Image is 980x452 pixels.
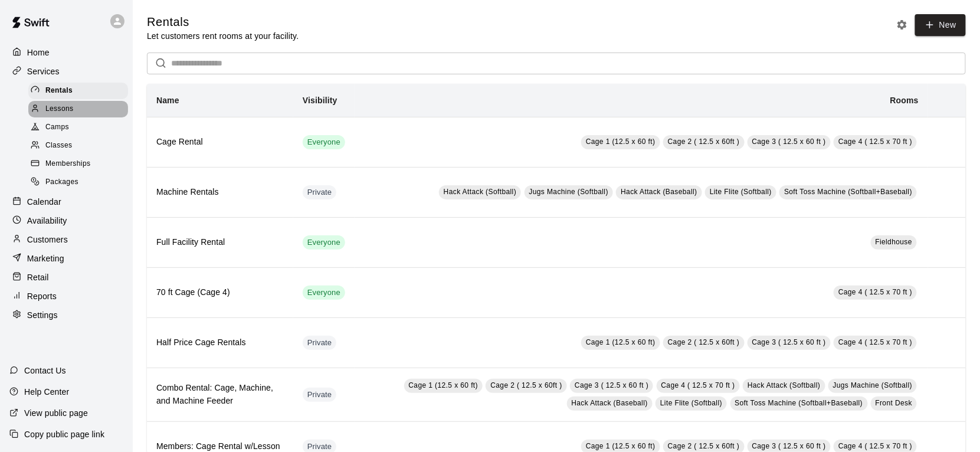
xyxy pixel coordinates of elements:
[27,47,50,58] p: Home
[27,215,67,227] p: Availability
[409,381,478,389] span: Cage 1 (12.5 x 60 ft)
[156,286,284,299] h6: 70 ft Cage (Cage 4)
[735,399,863,407] span: Soft Toss Machine (Softball+Baseball)
[27,196,61,208] p: Calendar
[156,186,284,199] h6: Machine Rentals
[28,155,133,173] a: Memberships
[784,188,912,196] span: Soft Toss Machine (Softball+Baseball)
[575,381,648,389] span: Cage 3 ( 12.5 x 60 ft )
[876,399,913,407] span: Front Desk
[28,174,128,191] div: Packages
[9,306,123,324] a: Settings
[838,288,912,296] span: Cage 4 ( 12.5 x 70 ft )
[572,399,648,407] span: Hack Attack (Baseball)
[45,140,72,152] span: Classes
[27,271,49,283] p: Retail
[303,389,337,401] span: Private
[24,365,66,376] p: Contact Us
[586,338,655,346] span: Cage 1 (12.5 x 60 ft)
[586,137,655,146] span: Cage 1 (12.5 x 60 ft)
[621,188,697,196] span: Hack Attack (Baseball)
[752,442,826,450] span: Cage 3 ( 12.5 x 60 ft )
[752,338,826,346] span: Cage 3 ( 12.5 x 60 ft )
[668,137,740,146] span: Cage 2 ( 12.5 x 60ft )
[660,399,722,407] span: Lite Flite (Softball)
[303,235,345,250] div: This service is visible to all of your customers
[28,173,133,192] a: Packages
[28,83,128,99] div: Rentals
[586,442,655,450] span: Cage 1 (12.5 x 60 ft)
[24,386,69,398] p: Help Center
[45,85,73,97] span: Rentals
[9,268,123,286] a: Retail
[28,137,128,154] div: Classes
[890,96,919,105] b: Rooms
[303,96,337,105] b: Visibility
[303,287,345,299] span: Everyone
[147,30,299,42] p: Let customers rent rooms at your facility.
[833,381,913,389] span: Jugs Machine (Softball)
[752,137,826,146] span: Cage 3 ( 12.5 x 60 ft )
[45,122,69,133] span: Camps
[156,336,284,349] h6: Half Price Cage Rentals
[9,44,123,61] a: Home
[27,290,57,302] p: Reports
[28,119,128,136] div: Camps
[27,234,68,245] p: Customers
[24,407,88,419] p: View public page
[156,382,284,408] h6: Combo Rental: Cage, Machine, and Machine Feeder
[156,96,179,105] b: Name
[490,381,562,389] span: Cage 2 ( 12.5 x 60ft )
[710,188,772,196] span: Lite Flite (Softball)
[893,16,911,34] button: Rental settings
[303,187,337,198] span: Private
[9,287,123,305] a: Reports
[303,185,337,199] div: This service is hidden, and can only be accessed via a direct link
[9,250,123,267] a: Marketing
[28,81,133,100] a: Rentals
[45,176,78,188] span: Packages
[303,336,337,350] div: This service is hidden, and can only be accessed via a direct link
[45,158,90,170] span: Memberships
[28,100,133,118] a: Lessons
[303,286,345,300] div: This service is visible to all of your customers
[28,137,133,155] a: Classes
[28,101,128,117] div: Lessons
[9,63,123,80] a: Services
[9,231,123,248] div: Customers
[45,103,74,115] span: Lessons
[303,388,337,402] div: This service is hidden, and can only be accessed via a direct link
[9,193,123,211] a: Calendar
[529,188,609,196] span: Jugs Machine (Softball)
[9,212,123,230] a: Availability
[303,338,337,349] span: Private
[915,14,966,36] a: New
[303,237,345,248] span: Everyone
[668,442,740,450] span: Cage 2 ( 12.5 x 60ft )
[24,428,104,440] p: Copy public page link
[668,338,740,346] span: Cage 2 ( 12.5 x 60ft )
[876,238,913,246] span: Fieldhouse
[661,381,735,389] span: Cage 4 ( 12.5 x 70 ft )
[27,309,58,321] p: Settings
[156,136,284,149] h6: Cage Rental
[303,135,345,149] div: This service is visible to all of your customers
[28,119,133,137] a: Camps
[147,14,299,30] h5: Rentals
[838,137,912,146] span: Cage 4 ( 12.5 x 70 ft )
[838,442,912,450] span: Cage 4 ( 12.5 x 70 ft )
[156,236,284,249] h6: Full Facility Rental
[303,137,345,148] span: Everyone
[28,156,128,172] div: Memberships
[27,65,60,77] p: Services
[838,338,912,346] span: Cage 4 ( 12.5 x 70 ft )
[27,253,64,264] p: Marketing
